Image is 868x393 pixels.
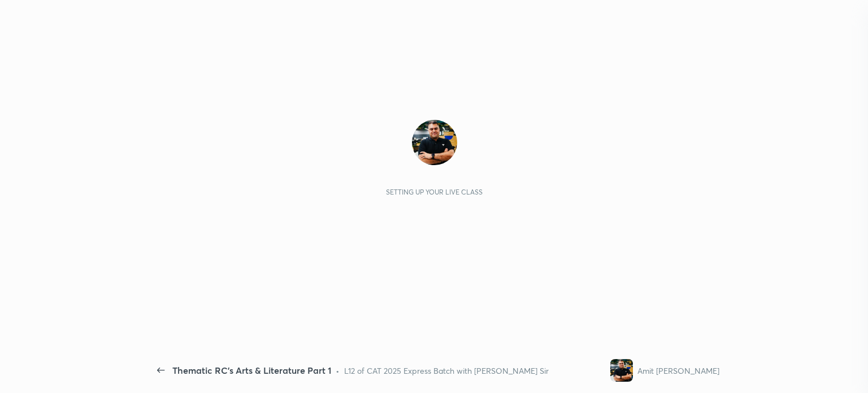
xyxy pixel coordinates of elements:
[336,365,340,377] div: •
[610,359,633,382] img: 361ffd47e3344bc7b86bb2a4eda2fabd.jpg
[344,365,549,377] div: L12 of CAT 2025 Express Batch with [PERSON_NAME] Sir
[412,120,457,165] img: 361ffd47e3344bc7b86bb2a4eda2fabd.jpg
[386,188,483,196] div: Setting up your live class
[172,364,331,377] div: Thematic RC's Arts & Literature Part 1
[637,365,719,377] div: Amit [PERSON_NAME]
